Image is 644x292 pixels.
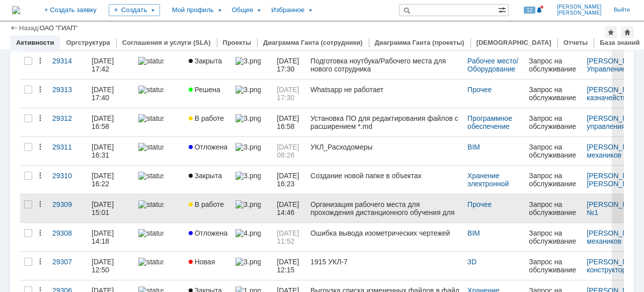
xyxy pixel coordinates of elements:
[36,229,44,237] div: Действия
[375,39,464,46] a: Диаграмма Ганта (проекты)
[467,258,476,266] a: 3D
[529,57,579,73] div: Запрос на обслуживание
[273,108,306,136] a: [DATE] 16:58
[310,229,459,237] div: Ошибка вывода изометрических чертежей
[134,223,184,251] a: statusbar-100 (1).png
[38,24,39,31] div: |
[48,137,88,165] a: 29311
[525,166,583,194] a: Запрос на обслуживание
[306,137,463,165] a: УКЛ_Расходомеры
[92,172,116,188] div: [DATE] 16:22
[277,229,301,245] span: [DATE] 11:52
[525,137,583,165] a: Запрос на обслуживание
[189,143,228,151] span: Отложена
[48,80,88,108] a: 29313
[36,143,44,151] div: Действия
[185,51,232,79] a: Закрыта
[525,252,583,280] a: Запрос на обслуживание
[48,223,88,251] a: 29308
[310,57,459,73] div: Подготовка ноутбука/Рабочего места для нового сотрудника
[36,258,44,266] div: Действия
[263,39,363,46] a: Диаграмма Ганта (сотрудники)
[189,57,222,65] span: Закрыта
[52,200,84,208] div: 29309
[185,137,232,165] a: Отложена
[467,143,480,151] a: BIM
[122,39,211,46] a: Соглашения и услуги (SLA)
[138,229,164,237] img: statusbar-100 (1).png
[36,114,44,122] div: Действия
[231,166,273,194] a: 3.png
[529,229,579,245] div: Запрос на обслуживание
[557,4,602,10] span: [PERSON_NAME]
[88,223,134,251] a: [DATE] 14:18
[134,108,184,136] a: statusbar-100 (1).png
[92,143,116,159] div: [DATE] 16:31
[88,51,134,79] a: [DATE] 17:42
[52,114,84,122] div: 29312
[600,39,639,46] a: База знаний
[185,223,232,251] a: Отложена
[231,80,273,108] a: 3.png
[605,26,617,38] div: Добавить в избранное
[185,194,232,223] a: В работе
[467,172,511,196] a: Хранение электронной информации
[92,114,116,130] div: [DATE] 16:58
[88,166,134,194] a: [DATE] 16:22
[621,26,633,38] div: Сделать домашней страницей
[277,172,301,188] span: [DATE] 16:23
[48,252,88,280] a: 29307
[273,166,306,194] a: [DATE] 16:23
[134,166,184,194] a: statusbar-100 (1).png
[529,200,579,216] div: Запрос на обслуживание
[273,80,306,108] a: [DATE] 17:30
[529,258,579,274] div: Запрос на обслуживание
[231,194,273,223] a: 3.png
[134,137,184,165] a: statusbar-100 (1).png
[467,57,518,73] a: Рабочее место/Оборудование
[88,137,134,165] a: [DATE] 16:31
[277,258,301,274] span: [DATE] 12:15
[52,172,84,180] div: 29310
[235,172,261,180] img: 3.png
[138,258,164,266] img: statusbar-60 (1).png
[529,172,579,188] div: Запрос на обслуживание
[134,252,184,280] a: statusbar-60 (1).png
[138,57,164,65] img: statusbar-100 (1).png
[66,39,110,46] a: Оргструктура
[235,143,261,151] img: 3.png
[138,143,164,151] img: statusbar-100 (1).png
[529,114,579,130] div: Запрос на обслуживание
[529,143,579,159] div: Запрос на обслуживание
[310,86,459,94] div: Whatsapp не работает
[235,229,261,237] img: 4.png
[88,252,134,280] a: [DATE] 12:50
[277,200,301,216] span: [DATE] 14:46
[310,172,459,180] div: Создание новой папке в объектах
[40,24,77,32] div: ОАО "ГИАП"
[557,10,602,16] span: [PERSON_NAME]
[92,229,116,245] div: [DATE] 14:18
[48,194,88,223] a: 29309
[52,86,84,94] div: 29313
[273,51,306,79] a: [DATE] 17:30
[138,200,164,208] img: statusbar-100 (1).png
[92,86,116,102] div: [DATE] 17:40
[525,194,583,223] a: Запрос на обслуживание
[529,86,579,102] div: Запрос на обслуживание
[306,51,463,79] a: Подготовка ноутбука/Рабочего места для нового сотрудника
[36,200,44,208] div: Действия
[235,57,261,65] img: 3.png
[189,114,224,122] span: В работе
[467,200,492,208] a: Прочее
[306,252,463,280] a: 1915 УКЛ-7
[273,252,306,280] a: [DATE] 12:15
[277,86,301,102] span: [DATE] 17:30
[12,6,20,14] a: Перейти на домашнюю страницу
[310,114,459,130] div: Установка ПО для редактирования файлов с расширением *.md
[52,258,84,266] div: 29307
[524,7,535,14] span: 13
[231,252,273,280] a: 3.png
[525,223,583,251] a: Запрос на обслуживание
[36,172,44,180] div: Действия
